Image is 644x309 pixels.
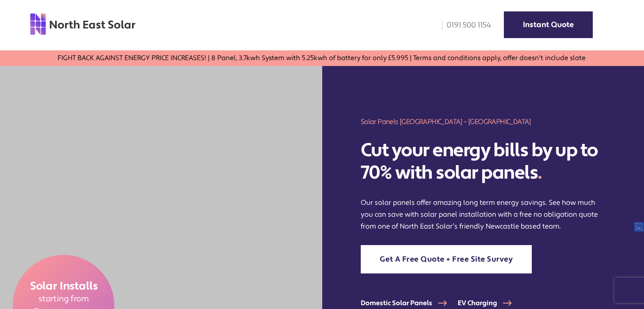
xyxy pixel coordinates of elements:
a: EV Charging [458,299,522,307]
h2: Cut your energy bills by up to 70% with solar panels [361,139,605,184]
h1: Solar Panels [GEOGRAPHIC_DATA] – [GEOGRAPHIC_DATA] [361,117,605,127]
a: 0191 500 1154 [436,20,491,30]
p: Our solar panels offer amazing long term energy savings. See how much you can save with solar pan... [361,197,605,232]
img: north east solar logo [30,13,136,36]
a: Instant Quote [504,11,593,38]
span: Solar Installs [30,279,97,294]
span: starting from [38,293,89,304]
span: . [538,161,542,185]
a: Domestic Solar Panels [361,299,458,307]
a: Get A Free Quote + Free Site Survey [361,245,532,273]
